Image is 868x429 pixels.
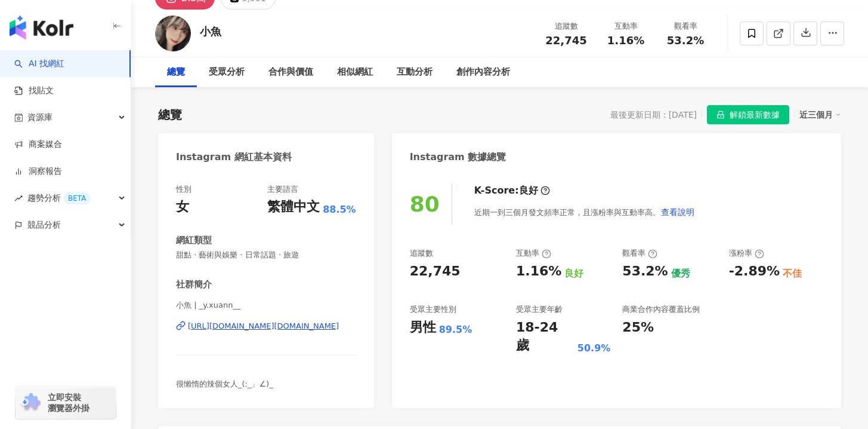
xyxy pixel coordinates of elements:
[543,20,589,32] div: 追蹤數
[410,248,433,259] div: 追蹤數
[730,106,780,125] span: 解鎖最新數據
[268,65,313,79] div: 合作與價值
[799,107,841,122] div: 近三個月
[607,35,644,47] span: 1.16%
[622,262,668,281] div: 53.2%
[176,198,189,216] div: 女
[661,207,694,217] span: 查看說明
[176,300,356,311] span: 小魚 | _y.xuann__
[667,35,704,47] span: 53.2%
[63,192,91,204] div: BETA
[610,110,697,119] div: 最後更新日期：[DATE]
[337,65,373,79] div: 相似網紅
[14,139,62,151] a: 商案媒合
[516,304,563,315] div: 受眾主要年齡
[671,267,690,280] div: 優秀
[519,184,538,197] div: 良好
[176,278,212,291] div: 社群簡介
[474,184,550,197] div: K-Score :
[439,323,472,336] div: 89.5%
[200,24,221,39] div: 小魚
[176,184,191,195] div: 性別
[167,65,185,79] div: 總覽
[14,166,62,177] a: 洞察報告
[48,392,89,413] span: 立即安裝 瀏覽器外掛
[209,65,245,79] div: 受眾分析
[716,111,725,119] span: lock
[516,318,574,356] div: 18-24 歲
[176,379,273,388] span: 很懶惰的辣個女人_(:_」∠)_
[397,65,433,79] div: 互動分析
[27,185,91,212] span: 趨勢分析
[16,387,116,419] a: chrome extension立即安裝 瀏覽器外掛
[410,304,456,315] div: 受眾主要性別
[27,104,52,131] span: 資源庫
[622,304,700,315] div: 商業合作內容覆蓋比例
[410,151,506,164] div: Instagram 數據總覽
[474,200,695,224] div: 近期一到三個月發文頻率正常，且漲粉率與互動率高。
[410,192,440,216] div: 80
[663,20,708,32] div: 觀看率
[323,203,356,216] span: 88.5%
[188,321,339,332] div: [URL][DOMAIN_NAME][DOMAIN_NAME]
[660,200,695,224] button: 查看說明
[267,198,320,216] div: 繁體中文
[19,393,42,412] img: chrome extension
[707,105,789,124] button: 解鎖最新數據
[267,184,298,195] div: 主要語言
[603,20,648,32] div: 互動率
[158,106,182,123] div: 總覽
[545,34,586,47] span: 22,745
[410,262,461,281] div: 22,745
[564,267,583,280] div: 良好
[577,342,611,355] div: 50.9%
[456,65,510,79] div: 創作內容分析
[516,262,561,281] div: 1.16%
[622,318,654,337] div: 25%
[729,262,780,281] div: -2.89%
[10,16,73,39] img: logo
[14,58,64,70] a: searchAI 找網紅
[155,16,191,51] img: KOL Avatar
[176,321,356,332] a: [URL][DOMAIN_NAME][DOMAIN_NAME]
[410,318,436,337] div: 男性
[176,234,212,247] div: 網紅類型
[729,248,764,259] div: 漲粉率
[783,267,802,280] div: 不佳
[14,194,23,203] span: rise
[176,151,292,164] div: Instagram 網紅基本資料
[14,85,54,97] a: 找貼文
[516,248,551,259] div: 互動率
[27,212,61,238] span: 競品分析
[176,250,356,261] span: 甜點 · 藝術與娛樂 · 日常話題 · 旅遊
[622,248,657,259] div: 觀看率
